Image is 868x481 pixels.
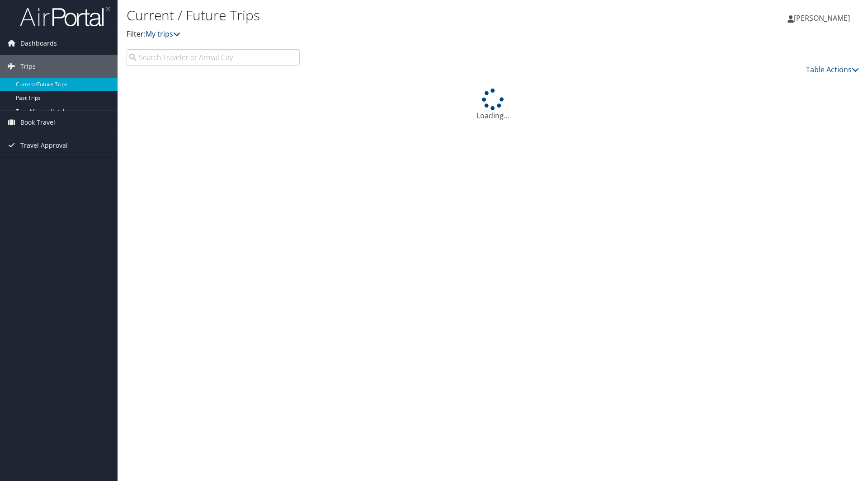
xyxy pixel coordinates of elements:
[20,55,36,78] span: Trips
[127,28,615,40] p: Filter:
[127,89,859,121] div: Loading...
[127,49,300,65] input: Search Traveler or Arrival City
[146,29,180,39] a: My trips
[20,32,57,55] span: Dashboards
[794,13,850,23] span: [PERSON_NAME]
[127,6,615,25] h1: Current / Future Trips
[20,111,55,134] span: Book Travel
[788,5,859,32] a: [PERSON_NAME]
[20,134,68,157] span: Travel Approval
[20,6,110,27] img: airportal-logo.png
[806,65,859,75] a: Table Actions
